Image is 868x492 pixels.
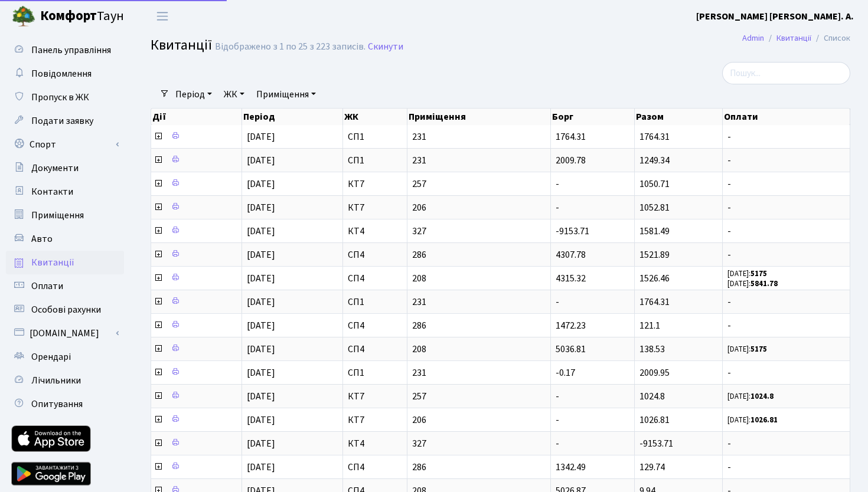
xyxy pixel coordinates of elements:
span: 1342.49 [556,461,586,474]
a: Приміщення [252,84,321,104]
nav: breadcrumb [725,26,868,51]
span: - [556,437,559,450]
span: - [727,321,845,330]
span: [DATE] [247,319,275,332]
span: 286 [412,463,546,472]
span: - [727,250,845,260]
a: Квитанції [6,251,124,274]
b: Комфорт [40,6,97,25]
span: 231 [412,368,546,378]
span: 4307.78 [556,248,586,261]
span: [DATE] [247,130,275,143]
span: 286 [412,250,546,260]
a: Опитування [6,392,124,416]
a: Скинути [368,41,403,53]
span: [DATE] [247,154,275,167]
span: - [727,156,845,165]
a: Пропуск в ЖК [6,86,124,109]
a: Контакти [6,180,124,204]
span: [DATE] [247,248,275,261]
a: Авто [6,227,124,251]
a: Повідомлення [6,62,124,86]
a: Лічильники [6,369,124,392]
img: logo.png [12,5,35,28]
th: Приміщення [407,109,551,125]
span: Панель управління [31,44,111,57]
span: 257 [412,179,546,189]
span: Таун [40,6,124,27]
b: 5175 [750,268,767,279]
span: Опитування [31,398,83,411]
input: Пошук... [722,62,850,84]
a: Документи [6,156,124,180]
span: 1521.89 [639,248,670,261]
span: КТ7 [348,392,403,401]
span: [DATE] [247,461,275,474]
span: 327 [412,227,546,236]
span: 327 [412,439,546,448]
span: 1581.49 [639,225,670,238]
a: Орендарі [6,345,124,369]
small: [DATE]: [727,391,774,402]
span: 1472.23 [556,319,586,332]
a: Квитанції [776,32,811,44]
span: 208 [412,274,546,283]
span: -9153.71 [639,437,673,450]
a: Період [171,84,217,104]
span: КТ4 [348,439,403,448]
span: -9153.71 [556,225,589,238]
span: 4315.32 [556,272,586,285]
span: 257 [412,392,546,401]
span: [DATE] [247,272,275,285]
a: Подати заявку [6,109,124,133]
span: 231 [412,132,546,142]
span: - [727,439,845,448]
b: 5175 [750,344,767,355]
span: 1026.81 [639,414,670,427]
a: [DOMAIN_NAME] [6,322,124,345]
span: - [556,178,559,191]
span: 231 [412,156,546,165]
span: 208 [412,345,546,354]
span: - [727,203,845,212]
span: 5036.81 [556,343,586,356]
span: 1764.31 [639,130,670,143]
span: 206 [412,415,546,425]
span: 1526.46 [639,272,670,285]
span: [DATE] [247,201,275,214]
span: Авто [31,232,53,245]
a: Спорт [6,133,124,156]
span: Документи [31,162,79,175]
span: 1052.81 [639,201,670,214]
span: [DATE] [247,343,275,356]
span: - [727,132,845,142]
span: КТ7 [348,179,403,189]
b: 1026.81 [750,415,778,425]
a: Особові рахунки [6,298,124,322]
th: Оплати [723,109,850,125]
span: Орендарі [31,350,71,363]
span: КТ7 [348,415,403,425]
span: СП4 [348,321,403,330]
th: Дії [151,109,242,125]
small: [DATE]: [727,268,767,279]
span: - [556,201,559,214]
span: 138.53 [639,343,665,356]
a: Приміщення [6,204,124,227]
span: Приміщення [31,209,84,222]
th: Борг [551,109,635,125]
th: Разом [635,109,723,125]
span: 2009.95 [639,366,670,379]
span: - [556,390,559,403]
span: - [727,463,845,472]
span: КТ7 [348,203,403,212]
span: [DATE] [247,414,275,427]
small: [DATE]: [727,344,767,355]
span: СП4 [348,250,403,260]
a: ЖК [219,84,249,104]
small: [DATE]: [727,278,778,289]
span: - [556,414,559,427]
span: 2009.78 [556,154,586,167]
span: 1764.31 [556,130,586,143]
div: Відображено з 1 по 25 з 223 записів. [215,41,366,53]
